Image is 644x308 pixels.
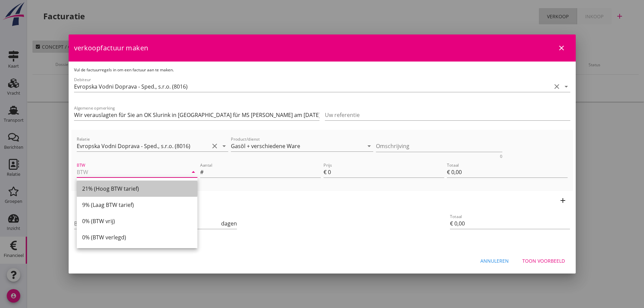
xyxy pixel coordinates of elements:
input: Product/dienst [231,141,364,151]
input: Betalingstermijn [74,218,220,229]
textarea: Omschrijving [376,141,502,152]
i: arrow_drop_down [562,82,570,91]
input: Prijs [328,167,444,177]
span: Vul de factuurregels in om een factuur aan te maken. [74,67,174,73]
div: 0% (BTW vrij) [82,217,192,225]
input: Uw referentie [325,110,570,120]
button: Annuleren [475,255,514,267]
i: arrow_drop_down [365,142,373,150]
input: BTW [77,167,178,177]
i: arrow_drop_down [189,168,197,176]
div: # [200,168,205,176]
input: Relatie [77,141,210,151]
div: dagen [220,219,237,228]
i: close [557,44,566,52]
div: Toon voorbeeld [522,257,565,264]
div: verkoopfactuur maken [69,34,576,62]
div: 21% (Hoog BTW tarief) [82,185,192,193]
input: Totaal [447,167,568,177]
div: 0 [500,155,502,159]
input: Debiteur [74,81,551,92]
i: clear [211,142,219,150]
input: Totaal [450,218,570,229]
button: Toon voorbeeld [517,255,570,267]
input: Algemene opmerking [74,110,319,120]
i: add [559,196,567,205]
div: 0% (BTW verlegd) [82,233,192,241]
div: € [324,168,328,176]
i: clear [553,82,561,91]
div: 9% (Laag BTW tarief) [82,201,192,209]
i: arrow_drop_down [220,142,228,150]
input: Aantal [205,167,321,177]
div: Annuleren [480,257,509,264]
